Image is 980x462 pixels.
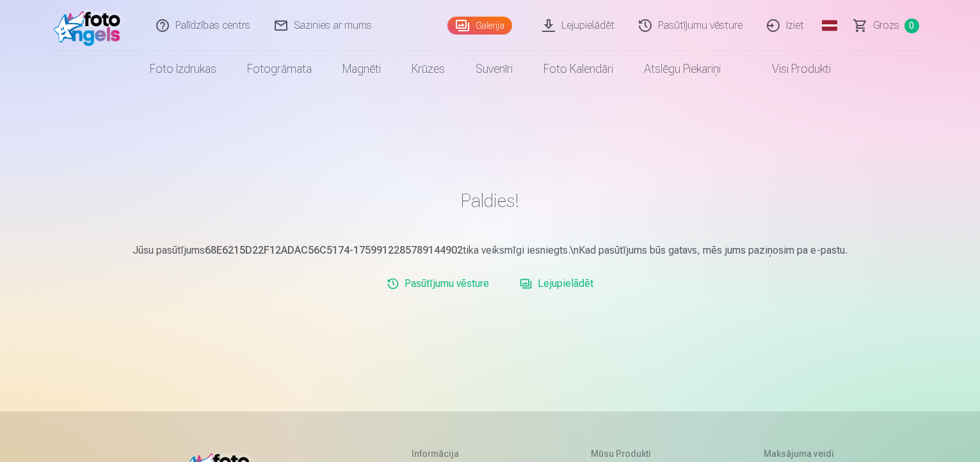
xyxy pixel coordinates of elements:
[904,19,919,33] span: 0
[396,51,460,87] a: Krūzes
[116,243,864,258] p: Jūsu pasūtījums tika veiksmīgi iesniegts.\nKad pasūtījums būs gatavs, mēs jums paziņosim pa e-pastu.
[528,51,629,87] a: Foto kalendāri
[382,271,494,296] a: Pasūtījumu vēsture
[629,51,736,87] a: Atslēgu piekariņi
[460,51,528,87] a: Suvenīri
[591,447,658,460] h5: Mūsu produkti
[54,5,127,46] img: /fa1
[764,447,834,460] h5: Maksājuma veidi
[873,18,899,33] span: Grozs
[736,51,846,87] a: Visi produkti
[412,447,486,460] h5: Informācija
[447,17,512,35] a: Galerija
[515,271,598,296] a: Lejupielādēt
[205,244,463,256] b: 68E6215D22F12ADAC56C5174-1759912285789144902
[327,51,396,87] a: Magnēti
[116,189,864,212] h1: Paldies!
[232,51,327,87] a: Fotogrāmata
[134,51,232,87] a: Foto izdrukas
